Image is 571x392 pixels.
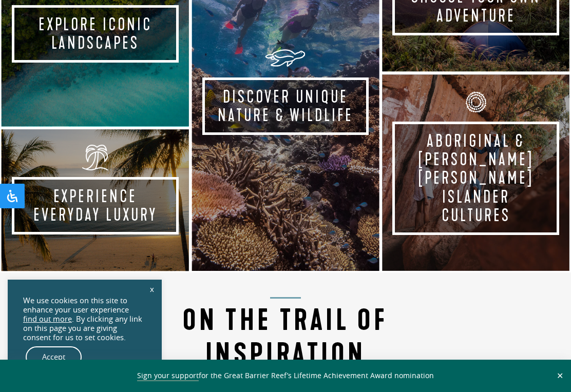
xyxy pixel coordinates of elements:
div: We use cookies on this site to enhance your user experience . By clicking any link on this page y... [23,296,146,342]
a: Accept [26,346,82,368]
button: Close [554,371,566,380]
a: x [145,278,159,300]
h2: On the Trail of Inspiration [105,297,465,371]
a: find out more [23,315,72,324]
a: Aboriginal & [PERSON_NAME] [PERSON_NAME] Islander Cultures [380,73,571,272]
a: Sign your support [137,370,199,381]
svg: Open Accessibility Panel [6,190,18,202]
span: for the Great Barrier Reef’s Lifetime Achievement Award nomination [137,370,434,381]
